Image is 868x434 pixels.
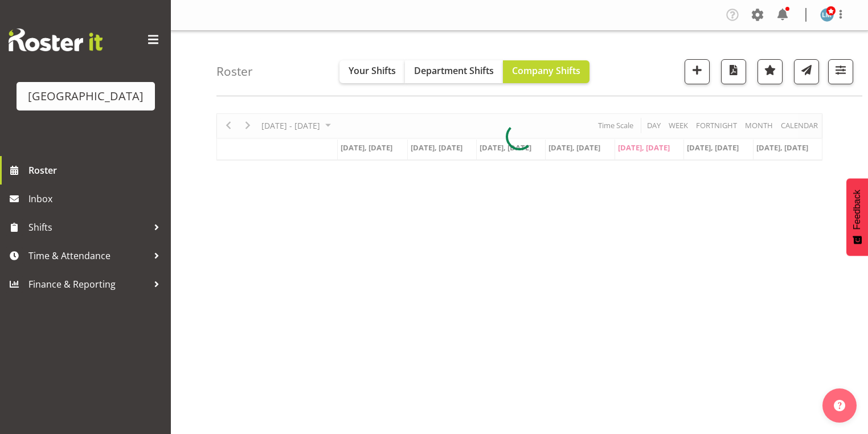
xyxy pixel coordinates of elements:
span: Roster [28,162,165,179]
button: Download a PDF of the roster according to the set date range. [721,59,746,84]
img: help-xxl-2.png [834,400,845,411]
button: Department Shifts [405,60,503,83]
button: Send a list of all shifts for the selected filtered period to all rostered employees. [794,59,819,84]
span: Finance & Reporting [28,276,148,293]
h4: Roster [216,65,253,78]
span: Company Shifts [512,64,580,77]
span: Feedback [852,190,862,230]
button: Your Shifts [339,60,405,83]
button: Filter Shifts [828,59,853,84]
button: Add a new shift [685,59,710,84]
span: Shifts [28,219,148,236]
span: Time & Attendance [28,247,148,264]
div: [GEOGRAPHIC_DATA] [28,88,144,105]
img: lesley-mckenzie127.jpg [820,8,834,22]
span: Your Shifts [349,64,396,77]
button: Feedback - Show survey [846,178,868,256]
span: Inbox [28,190,165,207]
img: Rosterit website logo [9,28,103,51]
button: Company Shifts [503,60,589,83]
span: Department Shifts [414,64,494,77]
button: Highlight an important date within the roster. [758,59,783,84]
